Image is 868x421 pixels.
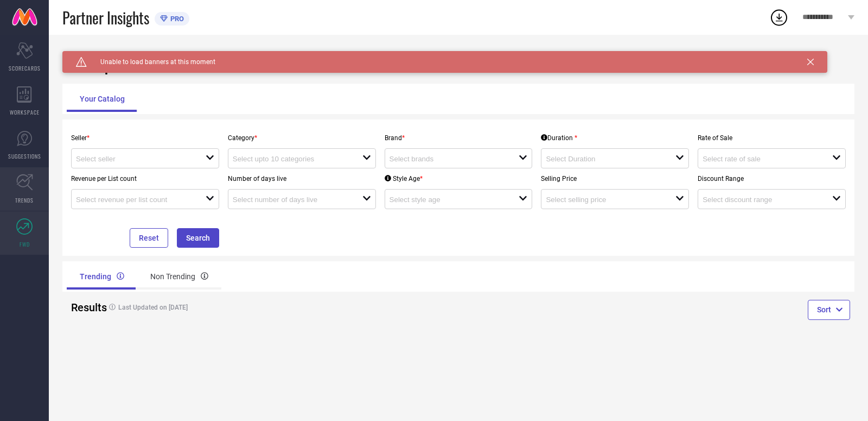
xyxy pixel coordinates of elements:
[15,196,34,204] span: TRENDS
[546,196,662,204] input: Select selling price
[385,175,423,183] div: Style Age
[390,155,506,163] input: Select brands
[62,7,149,29] span: Partner Insights
[71,175,219,183] p: Revenue per List count
[168,15,184,23] span: PRO
[546,155,662,163] input: Select Duration
[703,196,819,204] input: Select discount range
[177,228,219,248] button: Search
[228,175,376,183] p: Number of days live
[390,196,506,204] input: Select style age
[233,155,349,163] input: Select upto 10 categories
[8,152,41,160] span: SUGGESTIONS
[67,86,138,112] div: Your Catalog
[703,155,819,163] input: Select rate of sale
[76,155,193,163] input: Select seller
[698,134,846,142] p: Rate of Sale
[104,304,418,311] h4: Last Updated on [DATE]
[71,134,219,142] p: Seller
[9,64,41,72] span: SCORECARDS
[385,134,533,142] p: Brand
[130,228,168,248] button: Reset
[10,108,40,116] span: WORKSPACE
[698,175,846,183] p: Discount Range
[87,58,215,66] span: Unable to load banners at this moment
[233,196,349,204] input: Select number of days live
[769,8,789,27] div: Open download list
[71,301,95,314] h2: Results
[228,134,376,142] p: Category
[808,300,850,319] button: Sort
[20,240,30,248] span: FWD
[67,263,137,290] div: Trending
[76,196,193,204] input: Select revenue per list count
[541,134,577,142] div: Duration
[137,263,221,290] div: Non Trending
[541,175,689,183] p: Selling Price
